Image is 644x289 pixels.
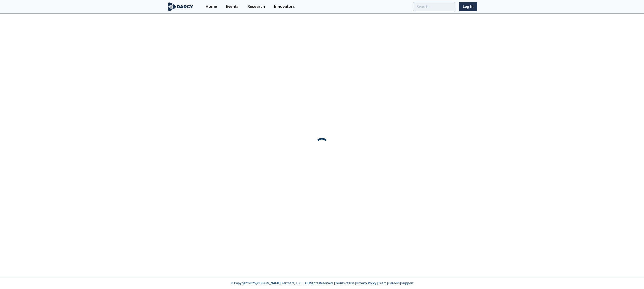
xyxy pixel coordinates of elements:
[401,281,414,285] a: Support
[356,281,376,285] a: Privacy Policy
[226,5,239,9] div: Events
[335,281,355,285] a: Terms of Use
[206,5,217,9] div: Home
[413,2,455,11] input: Advanced Search
[247,5,265,9] div: Research
[378,281,387,285] a: Team
[167,2,194,11] img: logo-wide.svg
[274,5,295,9] div: Innovators
[135,281,509,285] p: © Copyright 2025 [PERSON_NAME] Partners, LLC | All Rights Reserved | | | | |
[459,2,477,11] a: Log In
[388,281,400,285] a: Careers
